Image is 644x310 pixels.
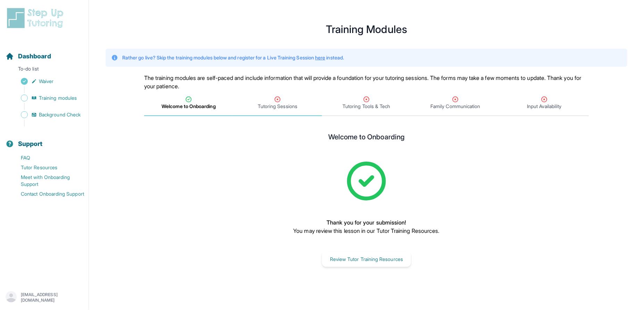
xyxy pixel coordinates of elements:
p: You may review this lesson in our Tutor Training Resources. [293,227,439,235]
span: Tutoring Tools & Tech [342,103,390,110]
span: Training modules [39,95,77,101]
a: Meet with Onboarding Support [6,172,89,189]
span: Support [18,139,43,149]
span: Welcome to Onboarding [162,103,215,110]
span: Background Check [39,111,81,118]
span: Tutoring Sessions [258,103,297,110]
a: Review Tutor Training Resources [322,255,411,262]
a: Contact Onboarding Support [6,189,89,199]
h1: Training Modules [106,25,627,33]
a: Training modules [6,93,89,103]
button: [EMAIL_ADDRESS][DOMAIN_NAME] [6,291,83,304]
a: here [315,55,325,60]
button: Support [3,128,86,152]
span: Waiver [39,78,53,85]
h2: Welcome to Onboarding [328,133,405,144]
a: FAQ [6,153,89,163]
a: Dashboard [6,51,51,61]
p: The training modules are self-paced and include information that will provide a foundation for yo... [144,74,589,90]
p: Rather go live? Skip the training modules below and register for a Live Training Session instead. [122,54,344,61]
button: Dashboard [3,40,86,64]
img: logo [6,7,67,29]
a: Background Check [6,110,89,120]
p: [EMAIL_ADDRESS][DOMAIN_NAME] [21,292,83,303]
p: Thank you for your submission! [293,218,439,227]
a: Tutor Resources [6,163,89,172]
a: Waiver [6,76,89,86]
span: Input Availability [527,103,561,110]
p: To-do list [3,65,86,75]
nav: Tabs [144,90,589,116]
span: Family Communication [430,103,480,110]
button: Review Tutor Training Resources [322,252,411,267]
span: Dashboard [18,51,51,61]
